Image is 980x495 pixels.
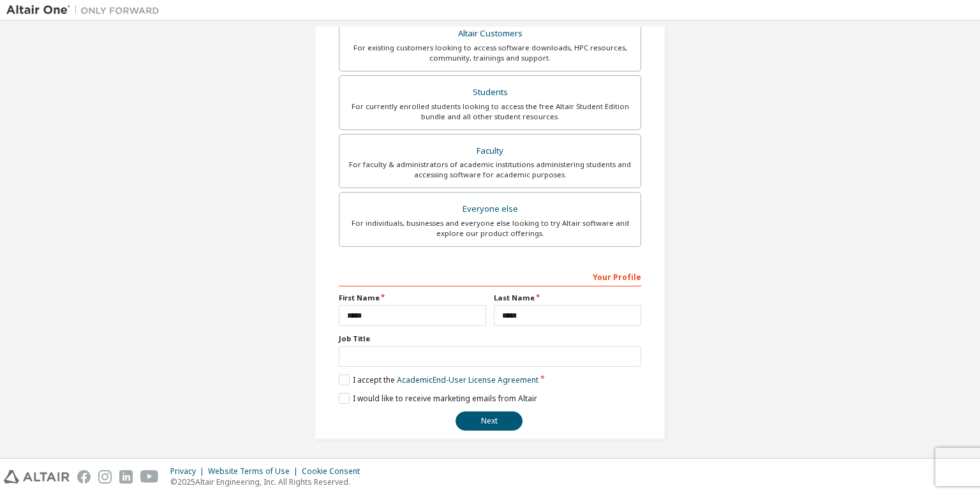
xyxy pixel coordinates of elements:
img: linkedin.svg [119,470,133,484]
button: Next [456,411,523,431]
div: For currently enrolled students looking to access the free Altair Student Edition bundle and all ... [347,101,633,122]
div: For faculty & administrators of academic institutions administering students and accessing softwa... [347,159,633,180]
div: For individuals, businesses and everyone else looking to try Altair software and explore our prod... [347,218,633,239]
label: Last Name [494,293,641,303]
div: Everyone else [347,200,633,218]
label: Job Title [339,334,641,344]
div: Privacy [170,466,208,477]
div: Faculty [347,142,633,160]
label: I accept the [339,374,538,385]
div: Your Profile [339,266,641,286]
img: altair_logo.svg [4,470,70,484]
img: Altair One [6,4,166,17]
a: Academic End-User License Agreement [397,374,538,385]
div: Altair Customers [347,25,633,43]
div: For existing customers looking to access software downloads, HPC resources, community, trainings ... [347,43,633,63]
img: instagram.svg [98,470,112,484]
div: Cookie Consent [302,466,367,477]
div: Website Terms of Use [208,466,302,477]
p: © 2025 Altair Engineering, Inc. All Rights Reserved. [170,477,367,487]
label: First Name [339,293,486,303]
label: I would like to receive marketing emails from Altair [339,393,537,404]
img: facebook.svg [77,470,91,484]
img: youtube.svg [140,470,159,484]
div: Students [347,84,633,101]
